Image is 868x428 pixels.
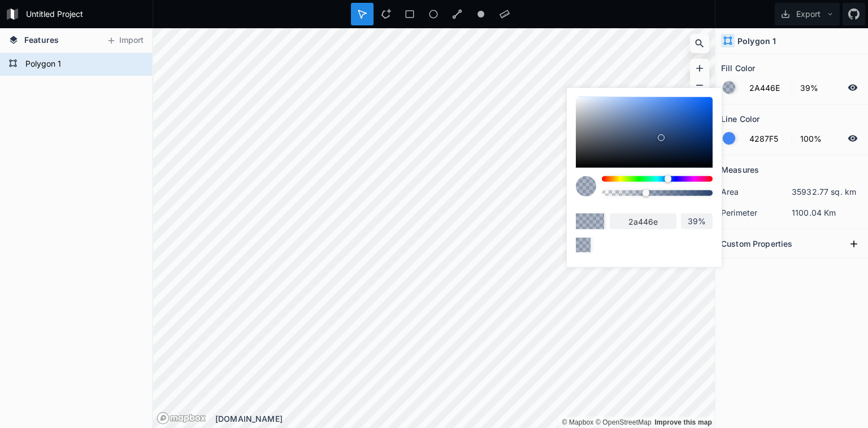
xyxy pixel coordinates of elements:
[721,161,759,178] h2: Measures
[157,412,206,425] a: Mapbox logo
[721,207,792,219] dt: perimeter
[596,418,652,426] a: OpenStreetMap
[24,34,59,46] span: Features
[721,235,792,252] h2: Custom Properties
[775,3,840,25] button: Export
[101,32,149,50] button: Import
[737,35,776,47] h4: Polygon 1
[792,186,862,198] dd: 35932.77 sq. km
[654,418,712,426] a: Map feedback
[215,413,715,425] div: [DOMAIN_NAME]
[721,110,759,128] h2: Line Color
[792,207,862,219] dd: 1100.04 Km
[562,418,593,426] a: Mapbox
[721,59,755,77] h2: Fill Color
[721,186,792,198] dt: area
